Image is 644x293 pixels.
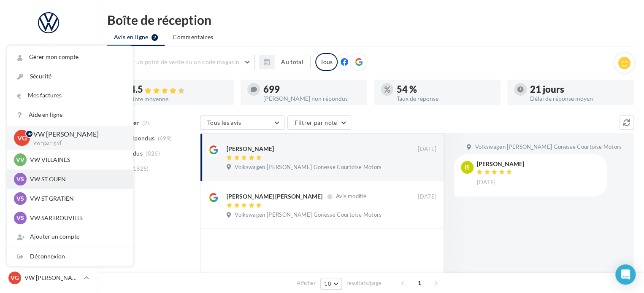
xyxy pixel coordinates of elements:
button: Tous les avis [200,116,284,130]
button: Au total [260,55,311,69]
button: Au total [274,55,311,69]
span: Avis modifié [336,193,366,200]
span: [DATE] [418,193,436,201]
span: Tous les avis [207,119,241,126]
a: Boîte de réception2 [5,84,92,102]
span: résultats/page [346,279,382,287]
div: [PERSON_NAME] [227,145,274,153]
div: Note moyenne [130,96,227,102]
span: (699) [158,135,172,142]
span: VS [16,214,24,222]
span: VG [17,133,27,143]
a: PLV et print personnalisable [5,210,92,235]
p: VW [PERSON_NAME] [24,274,81,282]
span: [DATE] [477,179,495,186]
span: Non répondus [115,134,154,142]
div: Déconnexion [7,247,133,266]
button: 10 [320,278,342,290]
p: VW ST OUEN [30,175,123,183]
span: Volkswagen [PERSON_NAME] Gonesse Courtoise Motors [235,164,382,171]
a: Opérations [5,63,92,81]
span: Choisir un point de vente ou un code magasin [114,58,239,65]
a: Visibilité en ligne [5,106,92,124]
div: Délai de réponse moyen [530,96,627,102]
span: IS [465,163,470,172]
span: 1 [413,276,426,290]
p: VW [PERSON_NAME] [33,129,119,139]
p: VW ST GRATIEN [30,194,123,203]
button: Choisir un point de vente ou un code magasin [107,55,255,69]
a: Campagnes DataOnDemand [5,239,92,263]
div: Taux de réponse [397,96,494,102]
p: vw-gar-gvf [33,139,119,147]
div: 54 % [397,85,494,94]
button: Notifications 1 [5,42,89,60]
a: VG VW [PERSON_NAME] [7,270,90,286]
a: Contacts [5,148,92,165]
a: Mes factures [7,86,133,105]
div: Open Intercom Messenger [615,264,636,285]
div: 699 [263,85,360,94]
a: Aide en ligne [7,105,133,124]
a: Calendrier [5,190,92,207]
a: Campagnes [5,127,92,145]
div: Tous [315,53,338,71]
div: 21 jours [530,85,627,94]
span: Volkswagen [PERSON_NAME] Gonesse Courtoise Motors [475,143,622,151]
span: VS [16,175,24,183]
span: VS [16,194,24,203]
span: VV [16,156,24,164]
span: (1525) [131,165,149,172]
a: Sécurité [7,67,133,86]
div: 4.5 [130,85,227,94]
span: Commentaires [173,33,213,41]
span: VG [11,274,19,282]
span: (826) [146,150,160,157]
a: Gérer mon compte [7,48,133,67]
span: [DATE] [418,145,436,153]
div: [PERSON_NAME] non répondus [263,96,360,102]
div: [PERSON_NAME] [PERSON_NAME] [227,192,322,201]
p: VW VILLAINES [30,156,123,164]
span: Afficher [297,279,316,287]
div: Boîte de réception [107,13,634,26]
a: Médiathèque [5,169,92,186]
span: 10 [324,280,331,287]
div: [PERSON_NAME] [477,161,524,167]
button: Filtrer par note [287,116,351,130]
span: Volkswagen [PERSON_NAME] Gonesse Courtoise Motors [235,211,382,219]
div: Ajouter un compte [7,227,133,246]
p: VW SARTROUVILLE [30,214,123,222]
